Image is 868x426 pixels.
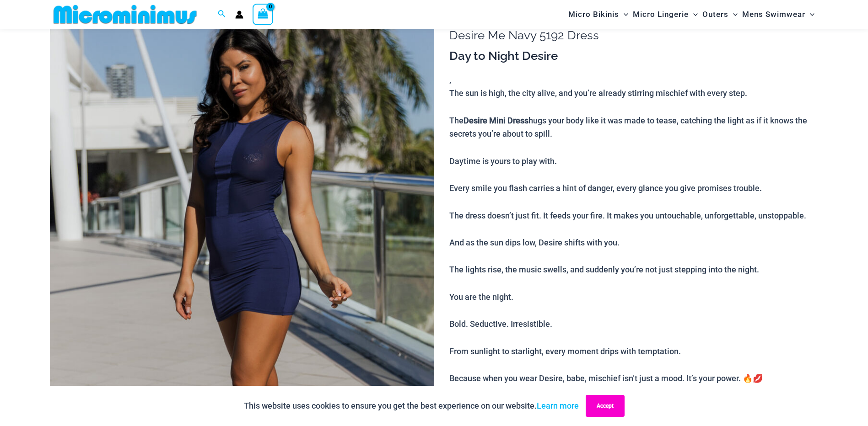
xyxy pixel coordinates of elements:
[566,3,631,26] a: Micro BikinisMenu ToggleMenu Toggle
[568,3,619,26] span: Micro Bikinis
[633,3,689,26] span: Micro Lingerie
[253,4,274,25] a: View Shopping Cart, empty
[619,3,628,26] span: Menu Toggle
[728,3,738,26] span: Menu Toggle
[244,399,579,413] p: This website uses cookies to ensure you get the best experience on our website.
[689,3,698,26] span: Menu Toggle
[740,3,817,26] a: Mens SwimwearMenu ToggleMenu Toggle
[631,3,700,26] a: Micro LingerieMenu ToggleMenu Toggle
[449,28,818,43] h1: Desire Me Navy 5192 Dress
[537,401,579,410] a: Learn more
[565,1,819,27] nav: Site Navigation
[50,4,200,25] img: MM SHOP LOGO FLAT
[449,86,818,385] p: The sun is high, the city alive, and you’re already stirring mischief with every step. The hugs y...
[464,116,528,125] b: Desire Mini Dress
[449,48,818,385] div: ,
[700,3,740,26] a: OutersMenu ToggleMenu Toggle
[449,48,818,64] h3: Day to Night Desire
[586,395,625,417] button: Accept
[805,3,814,26] span: Menu Toggle
[235,11,243,19] a: Account icon link
[218,9,226,20] a: Search icon link
[742,3,805,26] span: Mens Swimwear
[702,3,728,26] span: Outers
